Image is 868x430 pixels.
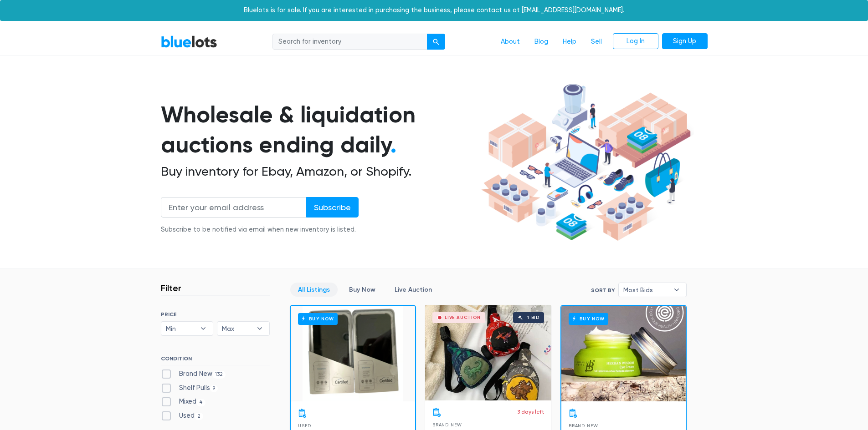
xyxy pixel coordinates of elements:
[222,322,252,335] span: Max
[161,197,307,218] input: Enter your email address
[341,283,383,297] a: Buy Now
[161,311,270,318] h6: PRICE
[527,33,555,51] a: Blog
[161,35,217,48] a: BlueLots
[196,399,206,406] span: 4
[291,306,415,401] a: Buy Now
[161,225,359,235] div: Subscribe to be notified via email when new inventory is listed.
[161,411,204,421] label: Used
[298,423,311,428] span: Used
[425,305,551,400] a: Live Auction 1 bid
[210,385,218,392] span: 9
[161,397,206,407] label: Mixed
[194,322,213,335] b: ▾
[161,283,181,293] h3: Filter
[250,322,269,335] b: ▾
[667,283,686,297] b: ▾
[390,131,396,158] span: .
[569,423,598,428] span: Brand New
[161,164,478,179] h2: Buy inventory for Ebay, Amazon, or Shopify.
[569,313,608,324] h6: Buy Now
[161,383,218,393] label: Shelf Pulls
[161,369,226,379] label: Brand New
[195,413,204,420] span: 2
[298,313,338,324] h6: Buy Now
[591,286,615,294] label: Sort By
[662,33,708,50] a: Sign Up
[306,197,359,218] input: Subscribe
[166,322,196,335] span: Min
[613,33,658,50] a: Log In
[623,283,669,297] span: Most Bids
[212,371,226,378] span: 132
[517,408,544,416] p: 3 days left
[272,34,427,50] input: Search for inventory
[561,306,686,401] a: Buy Now
[161,100,478,160] h1: Wholesale & liquidation auctions ending daily
[432,422,462,427] span: Brand New
[445,315,481,320] div: Live Auction
[493,33,527,51] a: About
[527,315,539,320] div: 1 bid
[584,33,609,51] a: Sell
[161,355,270,365] h6: CONDITION
[555,33,584,51] a: Help
[478,80,694,245] img: hero-ee84e7d0318cb26816c560f6b4441b76977f77a177738b4e94f68c95b2b83dbb.png
[387,283,440,297] a: Live Auction
[290,283,338,297] a: All Listings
